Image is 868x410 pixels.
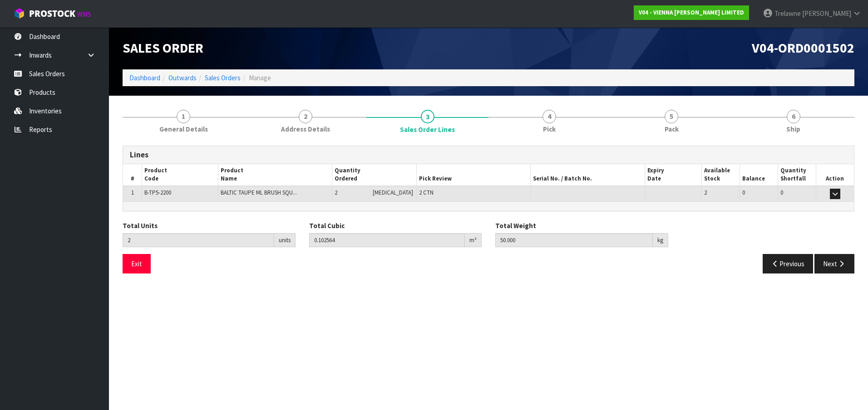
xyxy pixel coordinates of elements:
[421,110,434,123] span: 3
[816,164,854,186] th: Action
[704,189,707,196] span: 2
[702,164,740,186] th: Available Stock
[123,139,854,280] span: Sales Order Lines
[416,164,530,186] th: Pick Review
[752,39,854,56] span: V04-ORD0001502
[123,254,151,273] button: Exit
[653,233,668,248] div: kg
[274,233,296,248] div: units
[665,110,678,123] span: 5
[332,164,416,186] th: Quantity Ordered
[802,9,851,18] span: [PERSON_NAME]
[400,125,455,134] span: Sales Order Lines
[309,233,465,247] input: Total Cubic
[77,10,91,19] small: WMS
[29,8,75,20] span: ProStock
[205,73,241,82] a: Sales Orders
[542,110,556,123] span: 4
[780,189,783,196] span: 0
[309,221,345,230] label: Total Cubic
[335,189,337,196] span: 2
[281,124,330,134] span: Address Details
[543,124,556,134] span: Pick
[740,164,778,186] th: Balance
[665,124,679,134] span: Pack
[123,233,274,247] input: Total Units
[531,164,645,186] th: Serial No. / Batch No.
[774,9,801,18] span: Trelawne
[645,164,702,186] th: Expiry Date
[299,110,312,123] span: 2
[221,189,297,196] span: BALTIC TAUPE ML BRUSH SQU...
[14,8,25,19] img: cube-alt.png
[177,110,190,123] span: 1
[742,189,745,196] span: 0
[123,221,158,230] label: Total Units
[159,124,208,134] span: General Details
[419,189,434,196] span: 2 CTN
[144,189,171,196] span: B-TP5-2200
[495,233,653,247] input: Total Weight
[129,73,160,82] a: Dashboard
[763,254,814,273] button: Previous
[130,151,847,159] h3: Lines
[495,221,536,230] label: Total Weight
[786,124,800,134] span: Ship
[465,233,482,248] div: m³
[123,39,203,56] span: Sales Order
[373,189,413,196] span: [MEDICAL_DATA]
[639,9,744,16] strong: V04 - VIENNA [PERSON_NAME] LIMITED
[814,254,854,273] button: Next
[249,73,271,82] span: Manage
[123,164,142,186] th: #
[218,164,332,186] th: Product Name
[131,189,134,196] span: 1
[142,164,218,186] th: Product Code
[168,73,197,82] a: Outwards
[778,164,816,186] th: Quantity Shortfall
[787,110,800,123] span: 6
